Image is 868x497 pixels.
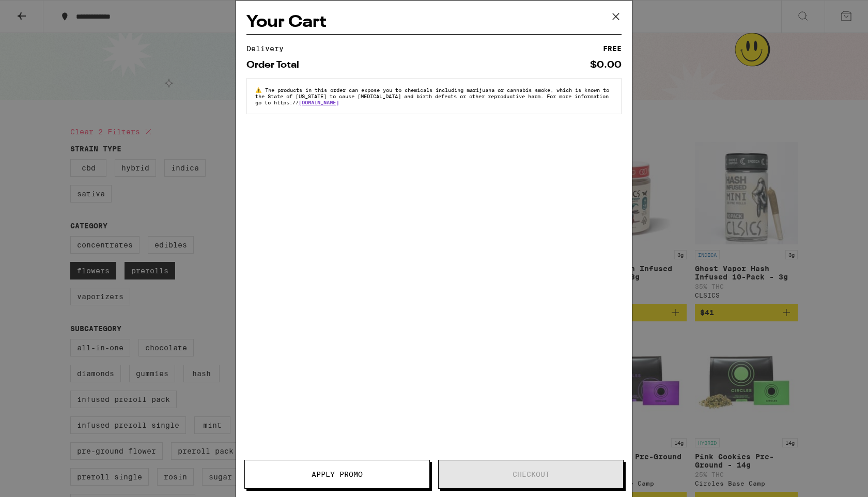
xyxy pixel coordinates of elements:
button: Checkout [438,460,624,489]
div: Order Total [246,60,306,70]
div: Delivery [246,45,291,52]
span: ⚠️ [255,87,265,93]
span: Checkout [513,471,550,478]
div: $0.00 [590,60,622,70]
div: FREE [603,45,622,52]
button: Apply Promo [244,460,430,489]
a: [DOMAIN_NAME] [299,99,339,105]
h2: Your Cart [246,11,622,34]
span: The products in this order can expose you to chemicals including marijuana or cannabis smoke, whi... [255,87,609,105]
span: Apply Promo [312,471,363,478]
